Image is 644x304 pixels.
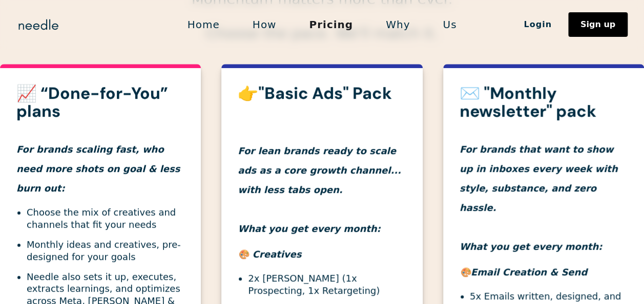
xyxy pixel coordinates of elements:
[238,82,392,104] strong: 👉"Basic Ads" Pack
[293,14,369,35] a: Pricing
[507,16,568,33] a: Login
[16,84,184,120] h3: 📈 “Done-for-You” plans
[471,267,587,277] em: Email Creation & Send
[426,14,473,35] a: Us
[236,14,293,35] a: How
[460,84,628,120] h3: ✉️ "Monthly newsletter" pack
[460,267,471,277] em: 🎨
[171,14,236,35] a: Home
[248,272,406,296] li: 2x [PERSON_NAME] (1x Prospecting, 1x Retargeting)
[238,249,301,259] em: 🎨 Creatives
[580,20,615,29] div: Sign up
[568,12,628,37] a: Sign up
[460,144,618,252] em: For brands that want to show up in inboxes every week with style, substance, and zero hassle. Wha...
[369,14,426,35] a: Why
[238,145,401,234] em: For lean brands ready to scale ads as a core growth channel... with less tabs open. What you get ...
[27,206,184,230] li: Choose the mix of creatives and channels that fit your needs
[16,144,180,193] em: For brands scaling fast, who need more shots on goal & less burn out:
[27,238,184,263] li: Monthly ideas and creatives, pre-designed for your goals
